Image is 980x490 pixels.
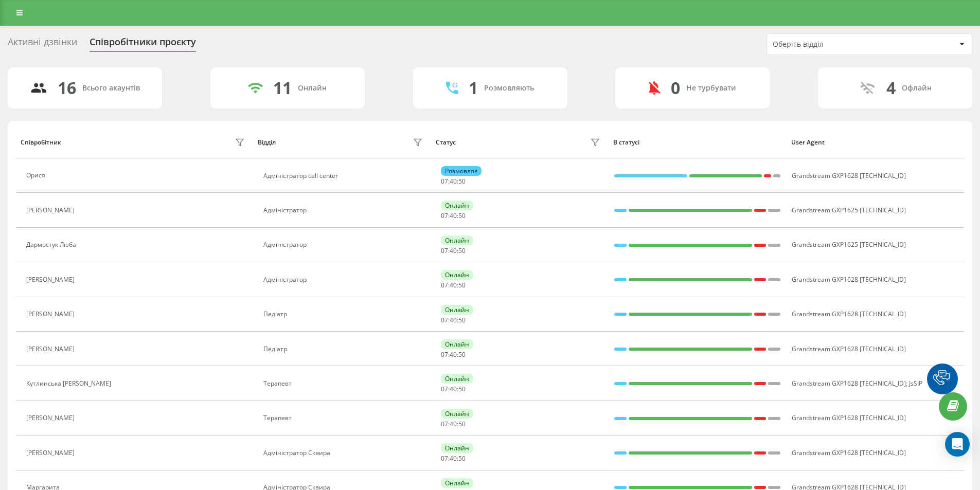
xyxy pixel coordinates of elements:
div: Open Intercom Messenger [945,432,970,457]
div: Онлайн [441,235,473,245]
div: Педіатр [263,311,425,318]
div: Онлайн [441,409,473,419]
span: 50 [458,211,466,220]
div: Дармостук Люба [26,241,79,248]
div: [PERSON_NAME] [26,346,77,353]
div: [PERSON_NAME] [26,311,77,318]
span: Grandstream GXP1628 [TECHNICAL_ID] [792,413,906,422]
div: Онлайн [441,339,473,349]
span: 40 [450,385,457,393]
span: 07 [441,211,448,220]
div: 16 [58,78,76,98]
div: Кутлинська [PERSON_NAME] [26,380,114,387]
span: 50 [458,350,466,359]
div: [PERSON_NAME] [26,207,77,214]
div: Адміністратор call center [263,172,425,179]
div: Адміністратор [263,276,425,283]
div: : : [441,178,466,185]
div: : : [441,386,466,393]
div: [PERSON_NAME] [26,449,77,457]
div: : : [441,247,466,255]
div: User Agent [791,139,959,146]
div: 4 [886,78,896,98]
span: Grandstream GXP1628 [TECHNICAL_ID] [792,448,906,457]
div: Онлайн [441,374,473,384]
div: Орися [26,172,48,179]
span: 07 [441,177,448,186]
span: 07 [441,246,448,255]
span: 40 [450,420,457,428]
div: Оберіть відділ [773,40,896,49]
div: Адміністратор [263,207,425,214]
div: Адміністратор [263,241,425,248]
div: [PERSON_NAME] [26,414,77,422]
div: Співробітник [21,139,61,146]
div: 11 [273,78,292,98]
div: : : [441,455,466,462]
div: Активні дзвінки [8,37,77,52]
span: 40 [450,350,457,359]
div: : : [441,212,466,220]
div: Не турбувати [686,84,736,93]
div: Офлайн [902,84,932,93]
div: Онлайн [441,443,473,453]
div: Статус [436,139,456,146]
span: 50 [458,177,466,186]
span: 50 [458,385,466,393]
div: Педіатр [263,346,425,353]
div: Онлайн [441,201,473,210]
div: Співробітники проєкту [90,37,196,52]
div: Онлайн [298,84,327,93]
div: Всього акаунтів [82,84,140,93]
div: Адміністратор Сквира [263,449,425,457]
span: 40 [450,454,457,463]
span: 07 [441,316,448,324]
span: Grandstream GXP1625 [TECHNICAL_ID] [792,206,906,214]
span: JsSIP [909,379,922,388]
span: 07 [441,420,448,428]
span: Grandstream GXP1625 [TECHNICAL_ID] [792,240,906,249]
span: 50 [458,246,466,255]
span: 07 [441,454,448,463]
span: 50 [458,281,466,289]
span: 50 [458,420,466,428]
span: 40 [450,246,457,255]
div: Онлайн [441,478,473,488]
div: : : [441,317,466,324]
span: 07 [441,350,448,359]
div: : : [441,351,466,358]
div: 1 [469,78,478,98]
span: 50 [458,316,466,324]
div: 0 [671,78,680,98]
span: 07 [441,281,448,289]
div: Розмовляють [484,84,534,93]
div: В статусі [613,139,781,146]
div: Онлайн [441,270,473,280]
span: 50 [458,454,466,463]
div: Онлайн [441,305,473,315]
div: Терапевт [263,380,425,387]
span: 40 [450,281,457,289]
span: 40 [450,177,457,186]
div: [PERSON_NAME] [26,276,77,283]
span: Grandstream GXP1628 [TECHNICAL_ID] [792,310,906,318]
div: : : [441,421,466,428]
span: Grandstream GXP1628 [TECHNICAL_ID] [792,171,906,180]
span: 07 [441,385,448,393]
span: Grandstream GXP1628 [TECHNICAL_ID] [792,344,906,353]
div: Терапевт [263,414,425,422]
div: : : [441,282,466,289]
div: Відділ [258,139,276,146]
div: Розмовляє [441,166,482,176]
span: 40 [450,211,457,220]
span: Grandstream GXP1628 [TECHNICAL_ID] [792,379,906,388]
span: Grandstream GXP1628 [TECHNICAL_ID] [792,275,906,284]
span: 40 [450,316,457,324]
